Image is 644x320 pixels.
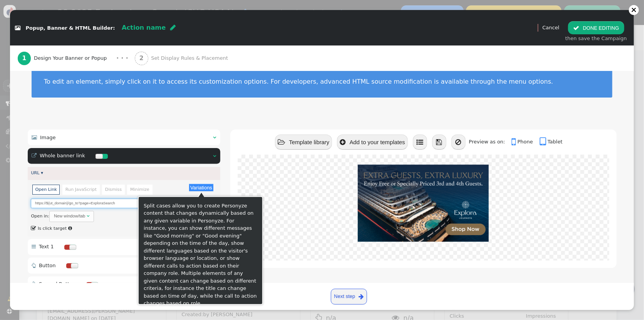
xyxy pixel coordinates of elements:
[34,54,110,62] span: Design Your Banner or Popup
[31,224,37,233] span: 
[40,153,85,158] span: Whole banner link
[432,135,446,150] button: 
[122,24,166,31] span: Action name
[26,25,115,31] span: Popup, Banner & HTML Builder:
[436,139,442,146] span: 
[456,139,461,146] span: 
[31,199,217,208] input: Link URL
[340,139,345,146] span: 
[32,244,36,249] span: 
[31,226,67,231] label: Is click target
[54,213,85,219] div: New window/tab
[15,25,20,30] span: 
[542,25,559,30] a: Cancel
[540,137,548,147] span: 
[18,45,135,71] a: 1 Design Your Banner or Popup · · ·
[31,170,43,175] a: URL ▾
[44,78,600,85] div: To edit an element, simply click on it to access its customization options. For developers, advan...
[102,185,125,194] li: Dismiss
[331,289,367,305] a: Next step
[32,185,60,194] li: Open Link
[39,263,56,268] span: Button
[512,137,518,147] span: 
[22,55,26,62] b: 1
[565,35,627,42] div: then save the Campaign
[573,25,579,31] span: 
[87,214,89,218] span: 
[68,226,72,231] span: 
[32,153,37,158] span: 
[337,135,408,150] button: Add to your templates
[275,135,332,150] button: Template library
[540,139,563,145] a: Tablet
[127,185,152,194] li: Minimize
[451,135,466,150] button: 
[189,184,213,191] button: Variations
[151,54,231,62] span: Set Display Rules & Placement
[32,263,36,268] span: 
[568,21,624,34] button: DONE EDITING
[31,211,217,222] div: Open in:
[32,281,36,286] span: 
[213,135,216,140] span: 
[39,244,54,249] span: Text 1
[213,153,216,158] span: 
[469,139,510,145] span: Preview as on:
[116,54,128,63] div: · · ·
[139,55,144,62] b: 2
[39,281,76,287] span: Second Button
[413,135,427,150] button: 
[359,292,364,301] span: 
[40,135,56,140] span: Image
[170,24,176,30] span: 
[144,202,258,299] div: Split cases allow you to create Personyze content that changes dynamically based on any given var...
[278,139,285,146] span: 
[62,185,99,194] li: Run JavaScript
[32,135,37,140] span: 
[416,139,423,146] span: 
[135,45,244,71] a: 2 Set Display Rules & Placement
[512,139,538,145] a: Phone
